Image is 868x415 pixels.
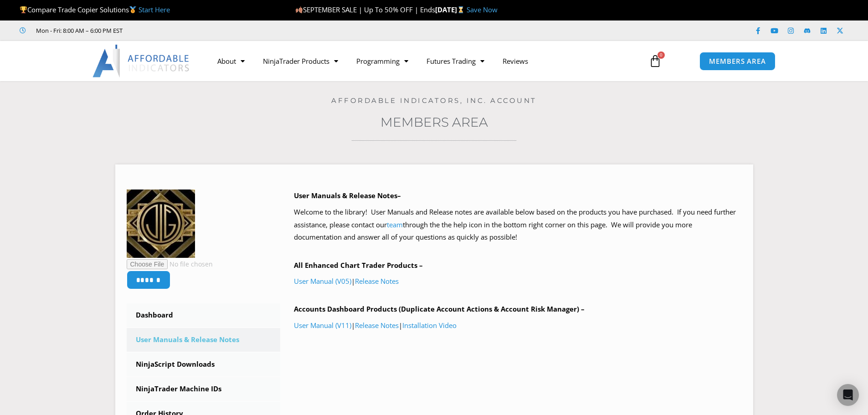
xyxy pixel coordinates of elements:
[402,321,457,330] a: Installation Video
[294,319,742,332] p: | |
[657,51,665,59] span: 0
[127,190,195,258] img: 501c85f69c56c7c0f0244ed70d58567d164e0db9ed658506b74dcc6ea9b2d0ae
[435,5,467,14] strong: [DATE]
[294,275,742,288] p: |
[208,51,254,72] a: About
[127,377,281,401] a: NinjaTrader Machine IDs
[294,206,742,244] p: Welcome to the library! User Manuals and Release notes are available below based on the products ...
[127,303,281,327] a: Dashboard
[380,114,488,130] a: Members Area
[208,51,638,72] nav: Menu
[135,26,272,35] iframe: Customer reviews powered by Trustpilot
[387,220,403,229] a: team
[127,328,281,352] a: User Manuals & Release Notes
[294,261,423,270] b: All Enhanced Chart Trader Products –
[457,6,464,13] img: ⌛
[635,48,675,74] a: 0
[347,51,417,72] a: Programming
[294,191,401,200] b: User Manuals & Release Notes–
[493,51,537,72] a: Reviews
[295,5,435,14] span: SEPTEMBER SALE | Up To 50% OFF | Ends
[127,353,281,376] a: NinjaScript Downloads
[92,45,190,77] img: LogoAI | Affordable Indicators – NinjaTrader
[467,5,498,14] a: Save Now
[34,25,123,36] span: Mon - Fri: 8:00 AM – 6:00 PM EST
[254,51,347,72] a: NinjaTrader Products
[699,52,776,71] a: MEMBERS AREA
[294,321,351,330] a: User Manual (V11)
[294,304,585,313] b: Accounts Dashboard Products (Duplicate Account Actions & Account Risk Manager) –
[129,6,136,13] img: 🥇
[294,277,351,286] a: User Manual (V05)
[139,5,170,14] a: Start Here
[355,277,399,286] a: Release Notes
[20,6,27,13] img: 🏆
[296,6,303,13] img: 🍂
[417,51,493,72] a: Futures Trading
[837,384,859,406] div: Open Intercom Messenger
[355,321,399,330] a: Release Notes
[20,5,170,14] span: Compare Trade Copier Solutions
[709,58,766,65] span: MEMBERS AREA
[331,96,537,105] a: Affordable Indicators, Inc. Account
